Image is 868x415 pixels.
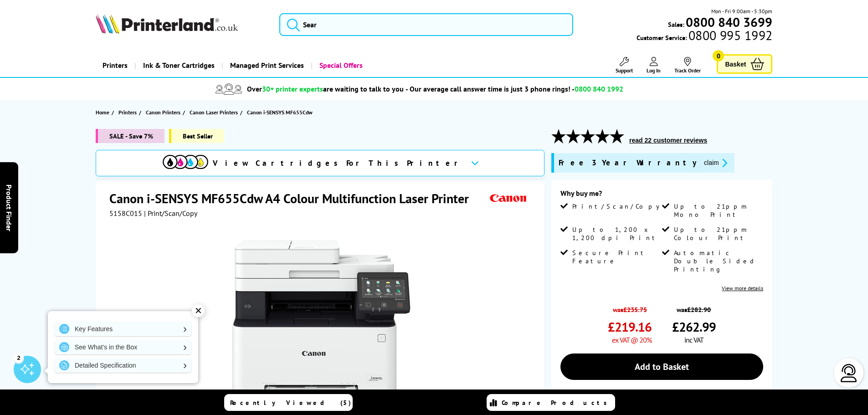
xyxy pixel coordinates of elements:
div: 2 [14,353,24,363]
h1: Canon i-SENSYS MF655Cdw A4 Colour Multifunction Laser Printer [109,190,478,207]
span: Mon - Fri 9:00am - 5:30pm [711,7,772,15]
span: Support [616,67,633,74]
span: View Cartridges For This Printer [213,158,463,168]
a: Printerland Logo [96,14,268,36]
span: Canon Laser Printers [190,108,238,117]
span: was [608,301,652,314]
button: read 22 customer reviews [627,136,710,144]
span: Over are waiting to talk to you [247,84,404,93]
a: Printers [96,54,134,77]
span: 0800 840 1992 [575,84,623,93]
span: Basket [725,58,746,70]
b: 0800 840 3699 [686,14,772,31]
a: Special Offers [311,54,370,77]
a: Canon Laser Printers [190,108,240,117]
span: Automatic Double Sided Printing [674,249,761,273]
img: Canon i-SENSYS MF655Cdw [232,236,411,415]
span: Up to 21ppm Mono Print [674,202,761,219]
a: 0800 840 3699 [684,18,772,26]
strike: £282.90 [687,305,711,314]
span: 0 [713,50,724,61]
span: Canon Printers [146,108,180,117]
img: Canon [488,190,529,207]
a: Key Features [55,322,191,336]
a: Home [96,108,112,117]
span: | Print/Scan/Copy [144,209,197,218]
span: Customer Service: [637,31,772,42]
a: Recently Viewed (5) [224,394,353,411]
div: ✕ [192,304,205,317]
button: promo-description [701,158,730,168]
span: ex VAT @ 20% [612,335,652,344]
input: Sear [279,13,573,36]
a: Compare Products [487,394,615,411]
a: Managed Print Services [221,54,311,77]
span: 30+ printer experts [262,84,323,93]
span: Compare Products [502,399,612,407]
span: Printers [118,108,137,117]
strike: £235.75 [623,305,647,314]
span: Product Finder [5,184,14,231]
a: Track Order [674,57,701,74]
span: £262.99 [672,318,716,335]
div: Why buy me? [560,189,763,202]
a: View more details [722,285,763,292]
a: Add to Basket [560,354,763,380]
span: Secure Print Feature [572,249,660,265]
span: Log In [647,67,661,74]
span: - Our average call answer time is just 3 phone rings! - [406,84,623,93]
span: inc VAT [684,335,704,344]
a: Detailed Specification [55,358,191,373]
span: SALE - Save 7% [96,129,164,143]
span: Print/Scan/Copy [572,202,666,210]
span: 5158C015 [109,209,142,218]
a: Log In [647,57,661,74]
span: Free 3 Year Warranty [559,158,697,168]
span: Recently Viewed (5) [230,399,351,407]
span: was [672,301,716,314]
img: user-headset-light.svg [840,364,858,382]
span: Up to 21ppm Colour Print [674,225,761,242]
span: Ink & Toner Cartridges [143,54,215,77]
span: Sales: [668,20,684,29]
img: Printerland Logo [96,14,238,34]
span: 0800 995 1992 [687,31,772,40]
a: Ink & Toner Cartridges [134,54,221,77]
span: Canon i-SENSYS MF655Cdw [247,109,313,116]
a: Printers [118,108,139,117]
span: Up to 1,200 x 1,200 dpi Print [572,225,660,242]
span: Home [96,108,109,117]
a: See What's in the Box [55,340,191,354]
a: Canon Printers [146,108,183,117]
img: cmyk-icon.svg [163,155,208,169]
span: £219.16 [608,318,652,335]
a: Basket 0 [717,54,772,74]
span: Best Seller [169,129,224,143]
a: Support [616,57,633,74]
